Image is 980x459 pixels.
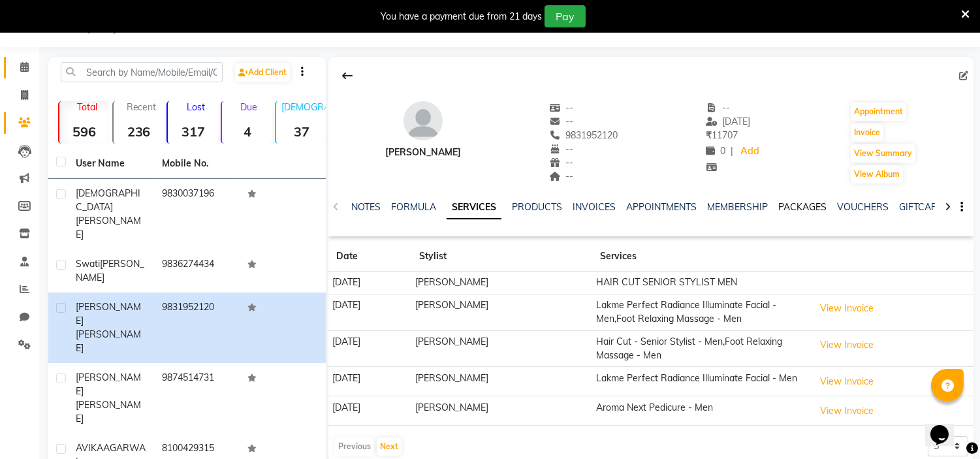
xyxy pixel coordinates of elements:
td: [DATE] [328,272,411,294]
span: -- [706,102,731,114]
th: User Name [68,149,154,179]
span: -- [549,102,574,114]
strong: 596 [59,123,110,140]
span: [PERSON_NAME] [76,372,141,397]
span: [DEMOGRAPHIC_DATA] [76,187,140,213]
button: View Invoice [814,372,879,392]
td: [PERSON_NAME] [411,330,592,367]
td: [DATE] [328,330,411,367]
span: [PERSON_NAME] [76,399,141,424]
a: APPOINTMENTS [626,201,697,213]
td: Lakme Perfect Radiance Illuminate Facial - Men [592,367,810,396]
iframe: chat widget [925,407,967,446]
span: 11707 [706,129,738,141]
span: [PERSON_NAME] [76,258,144,283]
td: 9836274434 [154,249,240,293]
span: [DATE] [706,116,751,127]
span: -- [549,143,574,155]
span: [PERSON_NAME] [76,328,141,354]
span: -- [549,170,574,182]
span: -- [549,116,574,127]
a: GIFTCARDS [899,201,950,213]
button: Pay [545,5,586,27]
th: Mobile No. [154,149,240,179]
a: VOUCHERS [837,201,889,213]
td: [PERSON_NAME] [411,272,592,294]
td: [DATE] [328,367,411,396]
p: [DEMOGRAPHIC_DATA] [281,101,326,113]
div: [PERSON_NAME] [385,146,461,159]
td: 9830037196 [154,179,240,249]
span: Swati [76,258,100,270]
td: 9831952120 [154,293,240,363]
th: Stylist [411,242,592,272]
strong: 236 [114,123,164,140]
span: 9831952120 [549,129,618,141]
td: [PERSON_NAME] [411,396,592,426]
button: View Album [851,165,903,183]
strong: 317 [168,123,218,140]
td: [DATE] [328,294,411,330]
a: MEMBERSHIP [707,201,768,213]
strong: 4 [222,123,272,140]
button: View Invoice [814,401,879,421]
button: Invoice [851,123,883,142]
td: HAIR CUT SENIOR STYLIST MEN [592,272,810,294]
span: | [731,144,733,158]
td: [DATE] [328,396,411,426]
td: [PERSON_NAME] [411,367,592,396]
p: Recent [119,101,164,113]
a: PRODUCTS [512,201,562,213]
button: View Invoice [814,335,879,355]
button: View Summary [851,144,915,163]
span: ₹ [706,129,712,141]
span: [PERSON_NAME] [76,301,141,326]
span: -- [549,157,574,168]
a: PACKAGES [778,201,827,213]
td: [PERSON_NAME] [411,294,592,330]
td: Lakme Perfect Radiance Illuminate Facial - Men,Foot Relaxing Massage - Men [592,294,810,330]
a: Add [738,142,761,161]
p: Due [225,101,272,113]
p: Total [65,101,110,113]
button: View Invoice [814,298,879,319]
button: Appointment [851,103,906,121]
a: Add Client [235,63,290,82]
div: You have a payment due from 21 days [381,10,542,24]
td: Aroma Next Pedicure - Men [592,396,810,426]
a: NOTES [351,201,381,213]
th: Services [592,242,810,272]
a: FORMULA [391,201,436,213]
span: AVIKA [76,442,103,454]
span: 0 [706,145,725,157]
th: Date [328,242,411,272]
td: Hair Cut - Senior Stylist - Men,Foot Relaxing Massage - Men [592,330,810,367]
p: Lost [173,101,218,113]
a: INVOICES [573,201,616,213]
strong: 37 [276,123,326,140]
img: avatar [403,101,443,140]
td: 9874514731 [154,363,240,434]
a: SERVICES [447,196,501,219]
span: [PERSON_NAME] [76,215,141,240]
button: Next [377,437,402,456]
input: Search by Name/Mobile/Email/Code [61,62,223,82]
div: Back to Client [334,63,361,88]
